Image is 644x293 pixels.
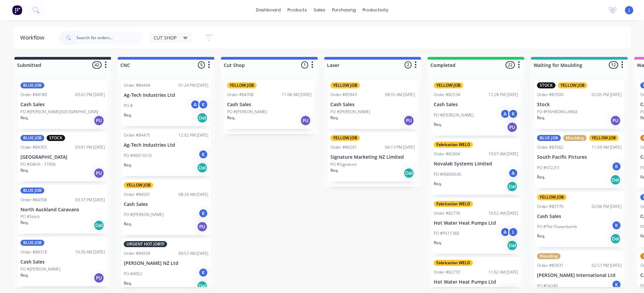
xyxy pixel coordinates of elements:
div: K [198,208,208,218]
p: Hot Water Heat Pumps Ltd [434,220,518,226]
div: K [198,149,208,159]
p: PO #4052 [124,271,142,277]
div: Order #84241 [330,144,357,150]
div: BLUE JOBOrder #8418003:02 PM [DATE]Cash SalesPO #[PERSON_NAME][GEOGRAPHIC_DATA]Req.PU [18,80,108,129]
p: Cash Sales [20,102,105,107]
div: 11:59 AM [DATE] [592,144,622,150]
p: Req. [124,112,132,118]
div: URGENT HOT JOB!!!! [124,241,167,247]
p: Req. [227,115,235,121]
div: YELLOW JOBOrder #8424104:13 PM [DATE]Signature Marketing NZ LimitedPO #SignatureReq.Del [328,132,418,181]
div: Order #83931 [537,263,563,269]
p: Cash Sales [537,214,622,219]
p: PO #FISHBOWLLARGE [537,109,578,115]
div: Moulding [537,253,560,259]
div: Order #84180 [20,92,47,98]
p: Cash Sales [330,102,415,107]
div: YELLOW JOB [330,82,360,88]
p: South Pacific Pictures [537,154,622,160]
div: Order #83500 [537,92,563,98]
div: BLUE JOB [20,188,44,194]
p: Req. [20,115,29,121]
div: BLUE JOB [20,240,44,246]
p: Cash Sales [227,102,312,107]
p: North Auckland Caravans [20,207,105,213]
div: Fabrication WELD [434,201,473,207]
div: 03:37 PM [DATE] [75,197,105,203]
p: PO #00013510 [124,153,152,159]
span: CUT SHOP [154,34,176,41]
div: Order #84398 [227,92,254,98]
div: purchasing [329,5,359,15]
div: sales [310,5,329,15]
div: Del [197,113,208,123]
div: A [500,109,510,119]
div: YELLOW JOBOrder #8394308:55 AM [DATE]Cash SalesPO #[PERSON_NAME]Req.PU [328,80,418,129]
div: Order #8444401:24 PM [DATE]Ag-Tech Industries LtdPO #AKReq.Del [121,80,211,126]
div: Workflow [20,34,48,42]
div: BLUE JOBSTOCKOrder #8430303:01 PM [DATE][GEOGRAPHIC_DATA]PO #GBHS - 77906Req.PU [18,132,108,181]
p: PO #ST2251 [537,165,560,171]
div: YELLOW JOBOrder #8377002:06 PM [DATE]Cash SalesPO #The FlowerbombKReq.Del [534,192,624,247]
div: YELLOW JOBOrder #8253412:28 PM [DATE]Cash SalesPO #[PERSON_NAME]AKReq.PU [431,80,521,136]
div: products [284,5,310,15]
p: Cash Sales [124,202,208,207]
div: Del [404,168,414,178]
div: Order #8447512:02 PM [DATE]Ag-Tech Industries LtdPO #00013510KReq.Del [121,130,211,176]
div: 02:57 PM [DATE] [592,263,622,269]
div: K [611,280,622,290]
div: PU [610,115,621,126]
p: PO #[PERSON_NAME][GEOGRAPHIC_DATA] [20,109,98,115]
p: PO #Stock [20,214,40,220]
a: dashboard [253,5,284,15]
div: 08:55 AM [DATE] [385,92,415,98]
div: PU [94,115,104,126]
div: Order #84308 [20,197,47,203]
div: YELLOW JOB [434,82,463,88]
div: 10:52 AM [DATE] [488,210,518,216]
div: PU [94,168,104,178]
div: Fabrication WELDOrder #8260410:07 AM [DATE]Novalab Systems LimitedPO #00000545AReq.Del [431,139,521,195]
p: Req. [20,272,29,278]
p: Novalab Systems Limited [434,161,518,167]
div: 10:30 AM [DATE] [75,249,105,255]
p: Signature Marketing NZ Limited [330,154,415,160]
p: Cash Sales [20,259,105,265]
div: PU [404,115,414,126]
div: 11:06 AM [DATE] [282,92,312,98]
div: PU [300,115,311,126]
p: Stock [537,102,622,107]
p: PO #00000545 [434,171,462,177]
p: [PERSON_NAME] NZ Ltd [124,261,208,266]
div: STOCK [537,82,555,88]
p: Hot Water Heat Pumps Ltd [434,279,518,285]
p: Req. [537,174,545,180]
p: PO #[PERSON_NAME] [20,266,60,272]
p: PO # [124,103,133,109]
div: 02:06 PM [DATE] [592,204,622,210]
div: 10:07 AM [DATE] [488,151,518,157]
div: YELLOW JOB [589,135,619,141]
div: Order #82733 [434,269,460,275]
p: Ag-Tech Industries Ltd [124,142,208,148]
div: 12:28 PM [DATE] [488,92,518,98]
p: PO #[PERSON_NAME] [124,212,164,218]
p: Req. [124,280,132,286]
div: Del [610,233,621,244]
p: Req. [20,167,29,173]
div: Order #84475 [124,132,150,138]
p: Req. [124,221,132,227]
div: BLUE JOB [20,82,44,88]
p: PO #The Flowerbomb [537,224,577,230]
div: K [198,268,208,278]
div: K [508,109,518,119]
div: YELLOW JOB [537,194,567,200]
div: Del [507,240,518,251]
div: BLUE JOB [20,135,44,141]
div: A [190,99,200,109]
div: Order #82534 [434,92,460,98]
div: 04:13 PM [DATE] [385,144,415,150]
div: YELLOW JOB [227,82,257,88]
div: A [508,168,518,178]
p: Ag-Tech Industries Ltd [124,92,208,98]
